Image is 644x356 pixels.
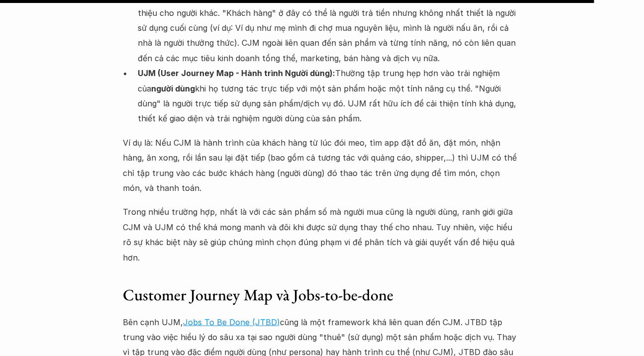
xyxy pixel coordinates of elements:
strong: UJM (User Journey Map - Hành trình Người dùng): [138,68,336,78]
a: Jobs To Be Done (JTBD) [184,317,280,327]
p: Thường tập trung hẹp hơn vào trải nghiệm của khi họ tương tác trực tiếp với một sản phẩm hoặc một... [138,66,521,126]
p: Ví dụ là: Nếu CJM là hành trình của khách hàng từ lúc đói meo, tìm app đặt đồ ăn, đặt món, nhận h... [123,135,521,196]
h3: Customer Journey Map và Jobs-to-be-done [123,285,521,306]
p: Trong nhiều trường hợp, nhất là với các sản phẩm số mà người mua cũng là người dùng, ranh giới gi... [123,204,521,265]
strong: người dùng [152,84,195,93]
